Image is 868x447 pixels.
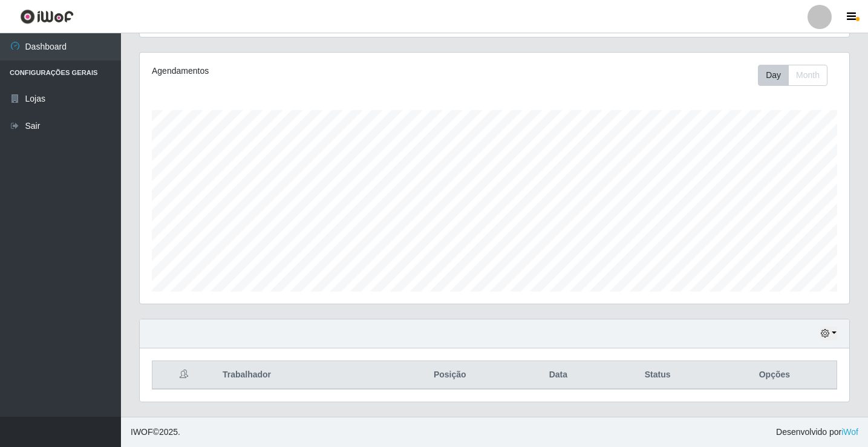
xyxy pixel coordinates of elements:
[758,65,837,86] div: Toolbar with button groups
[758,65,789,86] button: Day
[215,361,386,390] th: Trabalhador
[713,361,837,390] th: Opções
[20,9,74,24] img: CoreUI Logo
[841,427,858,437] a: iWof
[152,65,427,77] div: Agendamentos
[131,427,153,437] span: IWOF
[758,65,827,86] div: First group
[788,65,827,86] button: Month
[131,426,180,439] span: © 2025 .
[776,426,858,439] span: Desenvolvido por
[386,361,514,390] th: Posição
[603,361,713,390] th: Status
[514,361,602,390] th: Data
